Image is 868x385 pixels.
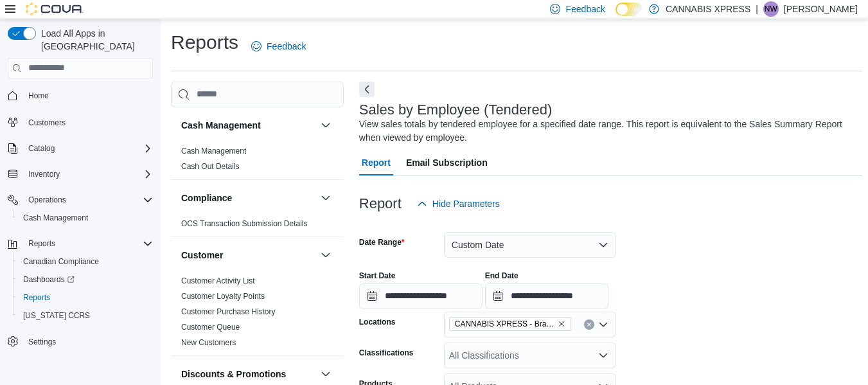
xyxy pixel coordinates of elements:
[23,114,153,130] span: Customers
[181,368,315,381] button: Discounts & Promotions
[18,272,80,287] a: Dashboards
[318,190,333,206] button: Compliance
[181,146,246,156] span: Cash Management
[267,40,306,53] span: Feedback
[181,219,308,229] span: OCS Transaction Submission Details
[666,1,750,17] p: CANNABIS XPRESS
[18,290,55,305] a: Reports
[23,87,153,103] span: Home
[3,235,158,253] button: Reports
[181,337,236,348] span: New Customers
[28,238,55,249] span: Reports
[13,307,158,325] button: [US_STATE] CCRS
[181,162,240,171] a: Cash Out Details
[28,143,55,154] span: Catalog
[3,332,158,351] button: Settings
[23,334,153,350] span: Settings
[18,272,153,287] span: Dashboards
[171,30,238,55] h1: Reports
[359,271,396,281] label: Start Date
[28,337,56,347] span: Settings
[3,191,158,209] button: Operations
[28,169,60,179] span: Inventory
[181,119,315,132] button: Cash Management
[359,196,402,211] h3: Report
[318,118,333,133] button: Cash Management
[584,319,594,330] button: Clear input
[23,334,61,350] a: Settings
[558,320,565,328] button: Remove CANNABIS XPRESS - Brampton (Veterans Drive) from selection in this group
[23,292,50,303] span: Reports
[181,368,286,381] h3: Discounts & Promotions
[181,307,276,316] a: Customer Purchase History
[359,237,405,247] label: Date Range
[3,165,158,183] button: Inventory
[318,366,333,382] button: Discounts & Promotions
[616,3,642,16] input: Dark Mode
[246,33,311,59] a: Feedback
[181,249,315,262] button: Customer
[23,236,153,251] span: Reports
[28,118,66,128] span: Customers
[18,308,95,323] a: [US_STATE] CCRS
[18,210,93,226] a: Cash Management
[3,86,158,105] button: Home
[318,247,333,263] button: Customer
[181,338,236,347] a: New Customers
[181,192,315,204] button: Compliance
[756,1,758,17] p: |
[485,283,608,309] input: Press the down key to open a popover containing a calendar.
[432,197,500,210] span: Hide Parameters
[23,141,60,156] button: Catalog
[485,271,518,281] label: End Date
[23,88,54,103] a: Home
[444,232,616,258] button: Custom Date
[18,254,153,269] span: Canadian Compliance
[18,308,153,323] span: Washington CCRS
[13,253,158,271] button: Canadian Compliance
[181,322,240,332] span: Customer Queue
[181,276,255,285] a: Customer Activity List
[171,216,344,237] div: Compliance
[181,119,261,132] h3: Cash Management
[3,112,158,131] button: Customers
[23,310,90,321] span: [US_STATE] CCRS
[406,150,488,175] span: Email Subscription
[362,150,391,175] span: Report
[359,348,414,358] label: Classifications
[3,139,158,157] button: Catalog
[8,81,153,384] nav: Complex example
[28,91,49,101] span: Home
[565,3,605,15] span: Feedback
[181,161,240,172] span: Cash Out Details
[23,166,65,182] button: Inventory
[359,82,375,97] button: Next
[23,274,75,285] span: Dashboards
[18,290,153,305] span: Reports
[13,289,158,307] button: Reports
[181,147,246,156] a: Cash Management
[181,292,265,301] a: Customer Loyalty Points
[23,115,71,130] a: Customers
[171,143,344,179] div: Cash Management
[23,192,153,208] span: Operations
[18,254,104,269] a: Canadian Compliance
[181,219,308,228] a: OCS Transaction Submission Details
[23,236,60,251] button: Reports
[18,210,153,226] span: Cash Management
[455,318,555,330] span: CANNABIS XPRESS - Brampton (Veterans Drive)
[359,102,553,118] h3: Sales by Employee (Tendered)
[13,209,158,227] button: Cash Management
[171,273,344,355] div: Customer
[181,249,223,262] h3: Customer
[359,317,396,327] label: Locations
[181,192,232,204] h3: Compliance
[36,27,153,53] span: Load All Apps in [GEOGRAPHIC_DATA]
[765,1,777,17] span: NW
[412,191,505,217] button: Hide Parameters
[13,271,158,289] a: Dashboards
[598,319,608,330] button: Open list of options
[449,317,571,331] span: CANNABIS XPRESS - Brampton (Veterans Drive)
[616,16,616,17] span: Dark Mode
